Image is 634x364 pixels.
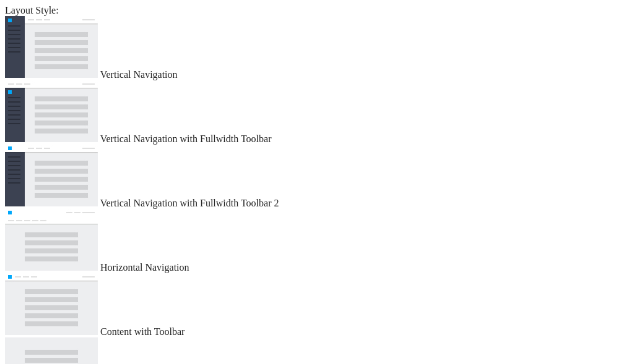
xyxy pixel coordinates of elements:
span: Horizontal Navigation [100,262,189,273]
img: content-with-toolbar.jpg [5,273,98,335]
span: Vertical Navigation with Fullwidth Toolbar 2 [100,198,279,208]
md-radio-button: Content with Toolbar [5,273,629,337]
span: Content with Toolbar [100,326,185,337]
img: vertical-nav-with-full-toolbar-2.jpg [5,145,98,206]
img: vertical-nav-with-full-toolbar.jpg [5,80,98,142]
md-radio-button: Vertical Navigation [5,16,629,80]
md-radio-button: Vertical Navigation with Fullwidth Toolbar 2 [5,145,629,209]
md-radio-button: Horizontal Navigation [5,209,629,273]
span: Vertical Navigation [100,69,178,80]
img: vertical-nav.jpg [5,16,98,78]
md-radio-button: Vertical Navigation with Fullwidth Toolbar [5,80,629,145]
span: Vertical Navigation with Fullwidth Toolbar [100,133,272,144]
div: Layout Style: [5,5,629,16]
img: horizontal-nav.jpg [5,209,98,271]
